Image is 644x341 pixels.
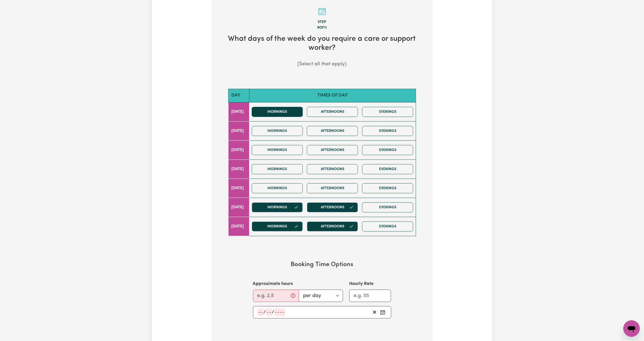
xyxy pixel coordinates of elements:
[623,320,640,337] iframe: Button to launch messaging window, conversation in progress
[349,290,391,302] input: e.g. 55
[362,145,413,155] button: Evenings
[252,202,303,212] button: Mornings
[274,308,285,316] input: ----
[252,107,303,117] button: Mornings
[307,221,358,232] button: Afternoons
[307,164,358,174] button: Afternoons
[253,290,299,302] input: e.g. 2.5
[362,107,413,117] button: Evenings
[307,183,358,193] button: Afternoons
[362,164,413,174] button: Evenings
[252,126,303,136] button: Mornings
[307,126,358,136] button: Afternoons
[307,202,358,212] button: Afternoons
[228,261,416,268] h3: Booking Time Options
[266,308,272,316] input: --
[362,202,413,212] button: Evenings
[258,308,264,316] input: --
[220,19,424,25] div: Step
[252,221,303,232] button: Mornings
[362,183,413,193] button: Evenings
[228,89,249,102] th: Day
[272,310,274,315] span: /
[228,217,249,236] td: [DATE]
[249,89,416,102] th: Times of day
[228,121,249,140] td: [DATE]
[228,140,249,160] td: [DATE]
[252,183,303,193] button: Mornings
[264,310,266,315] span: /
[307,107,358,117] button: Afternoons
[379,308,387,316] button: Pick an approximate start date
[253,281,293,287] label: Approximate hours
[228,179,249,198] td: [DATE]
[220,61,424,68] p: (Select all that apply)
[252,145,303,155] button: Mornings
[220,35,424,52] h2: What days of the week do you require a care or support worker?
[307,145,358,155] button: Afternoons
[252,164,303,174] button: Mornings
[349,281,374,287] label: Hourly Rate
[220,25,424,31] div: 9 of 11
[228,198,249,217] td: [DATE]
[228,102,249,121] td: [DATE]
[362,126,413,136] button: Evenings
[362,221,413,232] button: Evenings
[228,160,249,179] td: [DATE]
[371,308,379,316] button: Clear start date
